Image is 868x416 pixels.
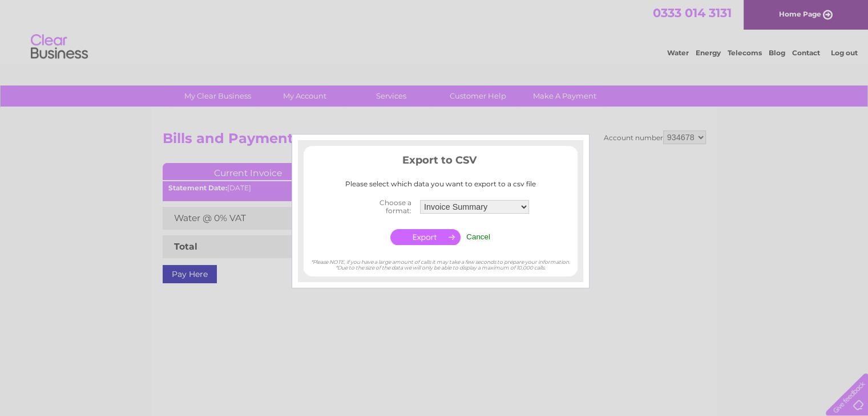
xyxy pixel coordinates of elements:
[728,48,762,57] a: Telecoms
[304,180,578,188] div: Please select which data you want to export to a csv file
[165,6,704,55] div: Clear Business is a trading name of Verastar Limited (registered in [GEOGRAPHIC_DATA] No. 3667643...
[830,48,857,57] a: Log out
[349,195,417,218] th: Choose a format:
[653,6,732,20] a: 0333 014 3131
[769,48,785,57] a: Blog
[792,48,820,57] a: Contact
[304,248,578,271] div: *Please NOTE, if you have a large amount of calls it may take a few seconds to prepare your infor...
[667,48,689,57] a: Water
[304,152,578,172] h3: Export to CSV
[466,233,490,241] input: Cancel
[696,48,721,57] a: Energy
[30,30,88,64] img: logo.png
